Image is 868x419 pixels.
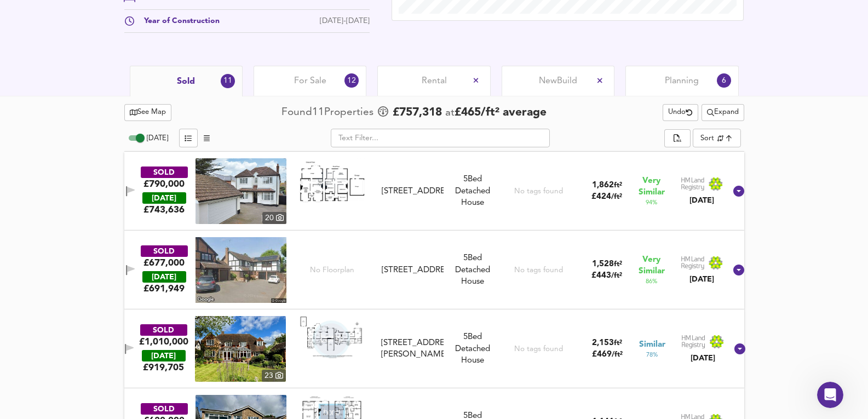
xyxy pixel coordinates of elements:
div: No tags found [514,186,563,197]
span: £ 424 [591,193,622,201]
div: SOLD [140,324,187,336]
span: £ 919,705 [143,361,184,374]
div: Sort [693,129,740,147]
button: See Map [124,104,172,121]
div: • 1h ago [96,49,128,61]
span: 78 % [646,351,658,359]
h1: Messages [81,5,140,24]
span: Expand [707,106,739,119]
img: property thumbnail [195,316,286,382]
span: Rental [422,75,447,87]
span: ft² [614,261,622,268]
img: streetview [196,237,286,303]
span: 2,153 [592,339,614,347]
div: Found 11 Propert ies [281,105,376,120]
button: Ask a question [60,285,159,307]
span: Home [43,346,66,353]
div: No tags found [514,265,563,275]
span: £ 465 / ft² average [455,107,547,118]
img: Land Registry [681,177,723,191]
span: 86 % [646,277,657,286]
iframe: Intercom live chat [817,382,843,408]
img: Land Registry [681,335,724,349]
button: Messages [110,318,219,362]
span: ft² [614,182,622,189]
span: at [445,108,455,118]
span: £ 691,949 [143,283,185,295]
div: SOLD£1,010,000 [DATE]£919,705property thumbnail 23 Floorplan[STREET_ADDRESS][PERSON_NAME]5Bed Det... [124,309,744,388]
span: 94 % [646,198,657,207]
img: Floorplan [299,158,365,203]
img: Profile image for Support Agent [13,38,35,60]
span: £ 743,636 [143,204,185,216]
div: SOLD [141,245,188,257]
span: £ 469 [592,351,623,359]
svg: Show Details [732,185,745,198]
div: [DATE] [142,350,186,361]
div: 17 Little Fields, CM3 4UR [377,265,448,276]
svg: Show Details [732,263,745,277]
div: £790,000 [143,178,185,190]
div: [DATE] [681,195,723,206]
span: New Build [539,75,577,87]
div: [DATE]-[DATE] [320,15,370,27]
div: 12 [344,73,359,88]
span: / ft² [612,351,623,358]
div: 23 [262,370,286,382]
span: 1,862 [592,181,614,190]
span: Undo [668,106,693,119]
img: Land Registry [681,256,723,270]
div: £677,000 [143,257,185,269]
div: [DATE] [142,192,186,204]
span: Messages [143,346,185,353]
div: SOLD£790,000 [DATE]£743,636property thumbnail 20 Floorplan[STREET_ADDRESS]5Bed Detached HouseNo t... [124,152,744,231]
div: £1,010,000 [139,336,188,348]
div: SOLD£677,000 [DATE]£691,949No Floorplan[STREET_ADDRESS]5Bed Detached HouseNo tags found1,528ft²£4... [124,231,744,309]
span: £ 757,318 [393,105,442,121]
span: See Map [130,106,166,119]
span: Similar [639,339,665,351]
span: 1,528 [592,260,614,268]
div: Support Agent [39,49,94,61]
div: Sort [700,133,714,144]
div: Close [192,4,212,24]
div: split button [664,129,691,148]
div: [DATE] [681,274,723,285]
div: [DATE] [681,353,724,364]
div: [STREET_ADDRESS][PERSON_NAME] [381,337,444,361]
div: 5 Bed Detached House [448,252,497,288]
div: Year of Construction [135,15,220,27]
span: For Sale [294,75,326,87]
div: SOLD [141,167,188,178]
span: Sold [177,76,195,88]
span: Planning [665,75,699,87]
svg: Show Details [733,342,746,355]
div: No tags found [514,344,563,354]
span: £ 443 [591,272,622,280]
input: Text Filter... [331,129,550,147]
div: split button [702,104,744,121]
button: Undo [663,104,698,121]
img: Floorplan [298,316,364,363]
span: / ft² [611,193,622,200]
span: / ft² [611,272,622,279]
div: [DATE] [142,271,186,283]
span: Very Similar [639,254,665,277]
div: 5 Bed Detached House [448,174,497,209]
div: [STREET_ADDRESS] [382,265,444,276]
div: [STREET_ADDRESS] [382,186,444,197]
div: 20 [262,212,286,224]
a: property thumbnail 23 [195,316,286,382]
div: 11 [221,74,235,88]
button: Expand [702,104,744,121]
span: [DATE] [147,135,168,142]
span: No Floorplan [310,265,354,275]
div: 6 [717,73,731,88]
span: Since I haven't heard from you in 5 minutes, I'll close this conversation, but if you need any mo... [39,39,531,48]
img: property thumbnail [196,158,286,224]
div: 5 Bed Detached House [448,331,497,366]
span: Very Similar [639,175,665,198]
span: ft² [614,340,622,347]
div: SOLD [141,403,188,415]
a: property thumbnail 20 [196,158,286,224]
